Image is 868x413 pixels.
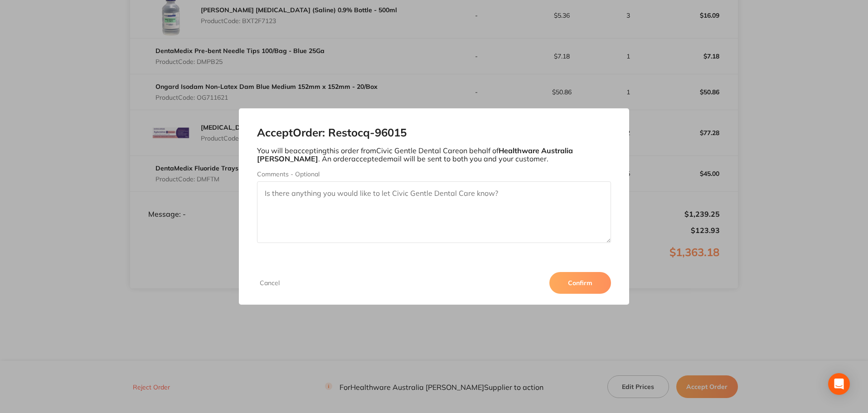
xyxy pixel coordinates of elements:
[257,146,611,163] p: You will be accepting this order from Civic Gentle Dental Care on behalf of . An order accepted e...
[828,373,850,395] div: Open Intercom Messenger
[257,170,611,178] label: Comments - Optional
[257,279,282,287] button: Cancel
[257,126,611,139] h2: Accept Order: Restocq- 96015
[257,146,573,163] b: Healthware Australia [PERSON_NAME]
[549,272,611,294] button: Confirm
